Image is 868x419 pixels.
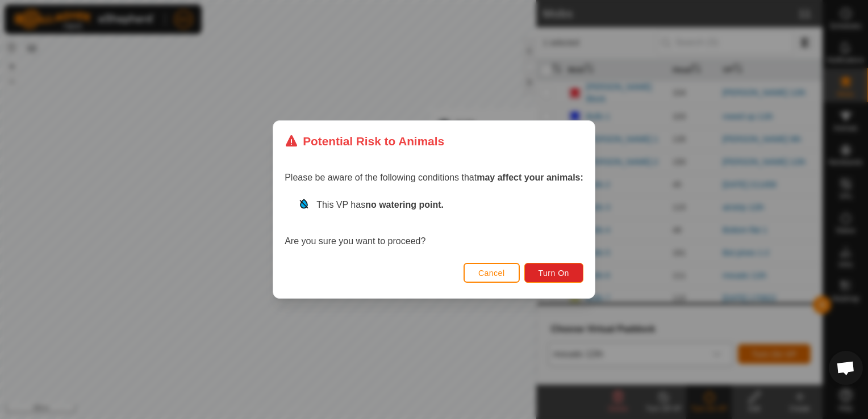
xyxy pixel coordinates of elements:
[539,269,569,278] span: Turn On
[524,263,583,283] button: Turn On
[477,173,583,182] strong: may affect your animals:
[285,198,583,248] div: Are you sure you want to proceed?
[829,351,863,385] div: Open chat
[285,132,444,150] div: Potential Risk to Animals
[285,173,583,182] span: Please be aware of the following conditions that
[365,200,444,209] strong: no watering point.
[478,269,505,278] span: Cancel
[316,200,444,209] span: This VP has
[464,263,520,283] button: Cancel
